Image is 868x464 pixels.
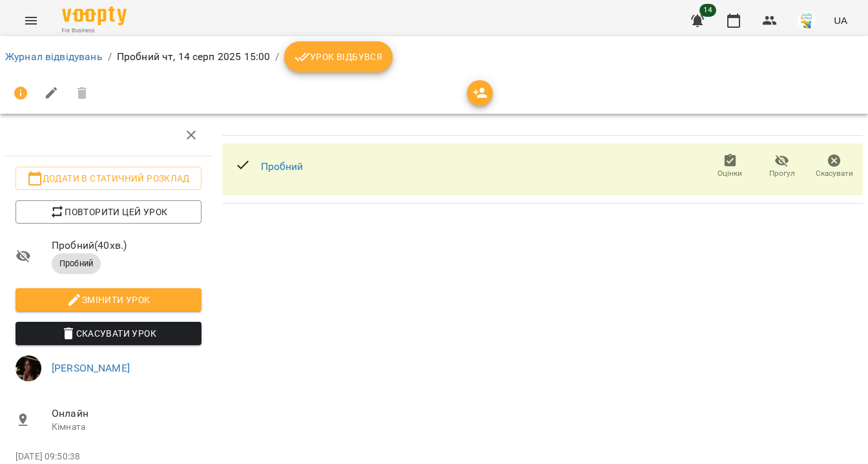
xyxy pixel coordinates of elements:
button: Змінити урок [15,288,201,311]
button: Оцінки [704,149,756,185]
span: UA [834,14,847,27]
a: [PERSON_NAME] [52,362,130,374]
img: Voopty Logo [62,6,127,25]
button: Повторити цей урок [15,200,201,224]
span: Пробний [52,258,101,269]
button: Скасувати Урок [15,322,201,345]
span: Онлайн [52,406,201,421]
span: Змінити урок [26,292,191,308]
span: 14 [699,4,716,17]
a: Журнал відвідувань [5,50,103,63]
span: Додати в статичний розклад [26,171,191,186]
span: Оцінки [718,168,742,179]
li: / [275,49,279,65]
li: / [108,49,112,65]
img: 38072b7c2e4bcea27148e267c0c485b2.jpg [798,12,816,30]
a: Пробний [261,160,304,173]
button: Додати в статичний розклад [15,167,201,190]
p: Кімната [52,421,201,434]
p: [DATE] 09:50:38 [15,450,201,463]
span: Скасувати Урок [26,326,191,341]
button: Урок відбувся [284,41,393,72]
p: Пробний чт, 14 серп 2025 15:00 [117,49,270,65]
nav: breadcrumb [5,41,863,72]
span: Скасувати [816,168,853,179]
button: Скасувати [808,149,860,185]
button: UA [829,8,852,32]
span: Повторити цей урок [26,204,191,220]
img: 1b79b5faa506ccfdadca416541874b02.jpg [15,355,41,381]
span: Пробний ( 40 хв. ) [52,238,201,253]
span: For Business [62,26,127,35]
span: Прогул [769,168,795,179]
button: Menu [15,5,46,36]
span: Урок відбувся [294,49,382,65]
button: Прогул [756,149,809,185]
